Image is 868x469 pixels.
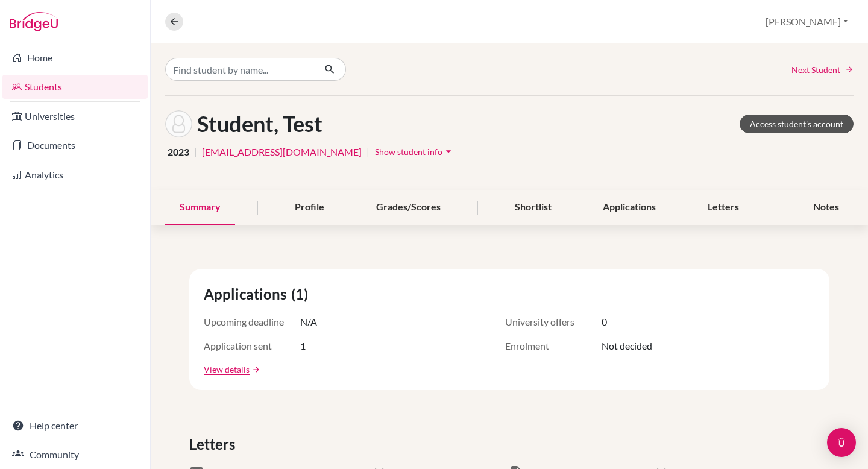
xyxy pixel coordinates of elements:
[300,339,306,353] span: 1
[165,190,235,225] div: Summary
[602,315,607,329] span: 0
[250,365,260,374] a: arrow_forward
[280,190,339,225] div: Profile
[2,414,148,438] a: Help center
[202,145,362,159] a: [EMAIL_ADDRESS][DOMAIN_NAME]
[362,190,455,225] div: Grades/Scores
[168,145,189,159] span: 2023
[505,315,602,329] span: University offers
[291,283,313,305] span: (1)
[374,142,455,161] button: Show student infoarrow_drop_down
[505,339,602,353] span: Enrolment
[760,10,854,33] button: [PERSON_NAME]
[500,190,566,225] div: Shortlist
[204,315,300,329] span: Upcoming deadline
[204,339,300,353] span: Application sent
[10,12,58,31] img: Bridge-U
[2,75,148,99] a: Students
[165,110,192,137] img: Test Student's avatar
[2,133,148,157] a: Documents
[799,190,854,225] div: Notes
[204,283,291,305] span: Applications
[602,339,652,353] span: Not decided
[740,115,854,133] a: Access student's account
[375,146,442,157] span: Show student info
[189,433,240,455] span: Letters
[197,111,322,137] h1: Student, Test
[2,163,148,187] a: Analytics
[194,145,197,159] span: |
[2,104,148,128] a: Universities
[827,428,856,457] div: Open Intercom Messenger
[165,58,315,81] input: Find student by name...
[588,190,670,225] div: Applications
[442,145,454,157] i: arrow_drop_down
[693,190,753,225] div: Letters
[791,63,840,76] span: Next Student
[791,63,854,76] a: Next Student
[366,145,370,159] span: |
[2,442,148,467] a: Community
[204,363,250,376] a: View details
[300,315,317,329] span: N/A
[2,46,148,70] a: Home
